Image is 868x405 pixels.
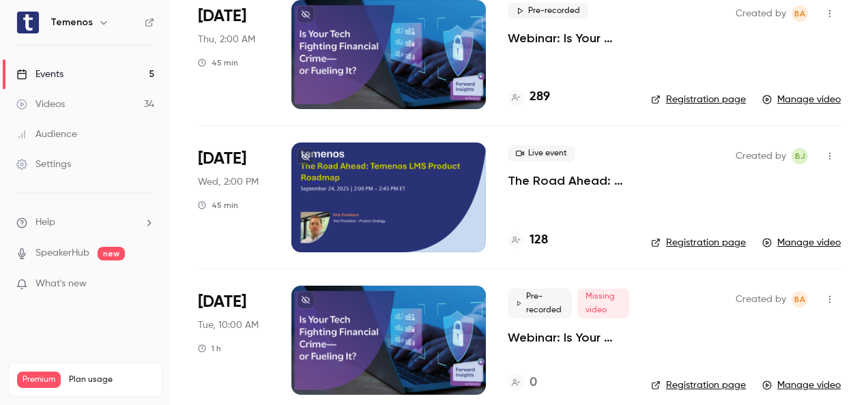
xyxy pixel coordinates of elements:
[792,291,808,307] span: Balamurugan Arunachalam
[508,3,588,19] span: Pre-recorded
[16,67,63,81] div: Events
[508,329,629,346] a: Webinar: Is Your Core Holding You Back—or Powering What’s Next?
[35,215,55,230] span: Help
[762,93,841,106] a: Manage video
[530,374,537,392] h4: 0
[508,88,550,106] a: 289
[198,291,246,313] span: [DATE]
[508,231,548,250] a: 128
[736,148,786,164] span: Created by
[651,93,746,106] a: Registration page
[792,148,808,164] span: Boney Joseph
[198,142,270,252] div: Sep 24 Wed, 2:00 PM (America/New York)
[577,288,629,318] span: Missing video
[98,247,125,260] span: new
[138,278,154,290] iframe: Noticeable Trigger
[17,12,39,33] img: Temenos
[508,145,575,162] span: Live event
[736,5,786,22] span: Created by
[508,30,629,46] a: Webinar: Is Your Tech Fighting Financial Crime—or Fueling It?
[508,288,572,318] span: Pre-recorded
[530,88,550,106] h4: 289
[198,148,246,170] span: [DATE]
[762,378,841,392] a: Manage video
[198,286,270,395] div: Sep 23 Tue, 7:30 PM (Asia/Colombo)
[794,5,805,22] span: BA
[17,372,61,388] span: Premium
[794,291,805,307] span: BA
[50,16,93,29] h6: Temenos
[736,291,786,307] span: Created by
[795,148,805,164] span: BJ
[508,172,629,189] a: The Road Ahead: Temenos LMS Product Roadmap
[35,246,89,260] a: SpeakerHub
[530,231,548,250] h4: 128
[198,5,246,27] span: [DATE]
[35,277,87,291] span: What's new
[762,236,841,250] a: Manage video
[16,157,71,171] div: Settings
[69,374,154,385] span: Plan usage
[16,127,77,141] div: Audience
[651,236,746,250] a: Registration page
[198,175,259,189] span: Wed, 2:00 PM
[508,374,537,392] a: 0
[198,33,255,46] span: Thu, 2:00 AM
[16,97,65,111] div: Videos
[198,343,221,354] div: 1 h
[16,215,154,230] li: help-dropdown-opener
[792,5,808,22] span: Balamurugan Arunachalam
[198,200,238,211] div: 45 min
[198,57,238,68] div: 45 min
[651,378,746,392] a: Registration page
[198,318,259,332] span: Tue, 10:00 AM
